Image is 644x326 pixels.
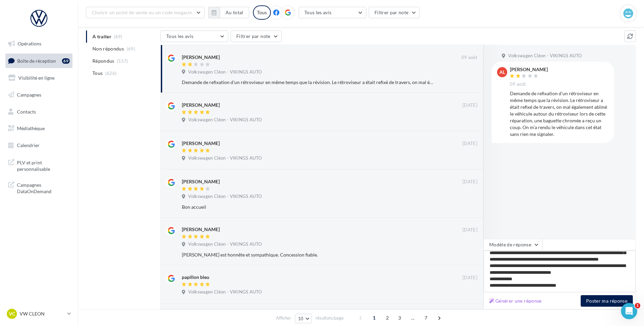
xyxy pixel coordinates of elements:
button: Ignorer [455,116,478,125]
span: 09 août [461,55,477,61]
span: Volkswagen Cléon - VIKINGS AUTO [188,117,262,123]
span: Volkswagen Cléon - VIKINGS AUTO [188,289,262,295]
button: Ignorer [455,288,478,298]
button: Générer une réponse [487,297,544,305]
div: papillon bleu [182,274,209,281]
span: ... [407,312,418,323]
span: [DATE] [463,227,477,233]
span: Volkswagen Cléon - VIKINGS AUTO [188,155,262,161]
div: Bon accueil [182,204,433,210]
span: Répondus [92,58,114,64]
a: Visibilité en ligne [4,71,74,85]
span: Choisir un point de vente ou un code magasin [92,9,192,15]
div: [PERSON_NAME] [182,54,220,61]
span: [DATE] [463,141,477,147]
span: 2 [382,312,393,323]
span: Afficher [276,315,291,321]
span: Contacts [17,108,36,114]
span: Volkswagen Cléon - VIKINGS AUTO [188,193,262,200]
span: VC [9,310,15,317]
span: Tous les avis [304,9,332,15]
button: Au total [208,7,249,18]
a: Campagnes [4,88,74,102]
span: (557) [117,58,128,64]
a: Boîte de réception69 [4,54,74,68]
span: PLV et print personnalisable [17,158,70,172]
div: Demande de refixation d’un rétroviseur en même temps que la révision. Le rétroviseur a était refi... [182,79,433,86]
p: VW CLEON [20,310,65,317]
span: [DATE] [463,275,477,281]
a: Médiathèque [4,121,74,136]
span: 09 août [510,81,526,87]
a: Calendrier [4,138,74,152]
div: Demande de refixation d’un rétroviseur en même temps que la révision. Le rétroviseur a était refi... [510,90,609,138]
span: résultats/page [316,315,344,321]
button: Poster ma réponse [581,295,633,307]
div: [PERSON_NAME] est honnête et sympathique. Concession fiable. [182,251,433,258]
button: Ignorer [455,250,477,260]
button: Au total [220,7,249,18]
span: Boîte de réception [17,58,56,63]
a: VC VW CLEON [5,307,72,320]
button: Filtrer par note [231,30,282,42]
div: 69 [62,58,70,64]
span: 7 [421,312,431,323]
span: 1 [369,312,380,323]
button: Choisir un point de vente ou un code magasin [86,7,205,18]
span: 3 [394,312,405,323]
a: Opérations [4,37,74,51]
button: Modèle de réponse [484,239,542,250]
span: Non répondus [92,45,124,52]
span: Volkswagen Cléon - VIKINGS AUTO [188,241,262,247]
button: Tous les avis [299,7,366,18]
button: 10 [295,314,312,323]
span: Campagnes [17,92,41,98]
button: Tous les avis [160,30,228,42]
div: Tous [253,5,271,20]
span: Médiathèque [17,125,45,131]
span: al [499,69,505,76]
div: [PERSON_NAME] [510,67,548,72]
a: Campagnes DataOnDemand [4,178,74,198]
span: Calendrier [17,142,40,148]
span: Tous [92,70,103,77]
a: PLV et print personnalisable [4,155,74,175]
div: [PERSON_NAME] [182,178,220,185]
span: Opérations [18,41,41,46]
div: [PERSON_NAME] [182,140,220,147]
iframe: Intercom live chat [621,303,637,319]
span: 1 [635,303,640,308]
span: Volkswagen Cléon - VIKINGS AUTO [188,69,262,75]
span: [DATE] [463,179,477,185]
button: Ignorer [455,202,477,212]
span: Campagnes DataOnDemand [17,180,70,195]
div: [PERSON_NAME] [182,226,220,233]
div: [PERSON_NAME] [182,102,220,108]
span: Tous les avis [166,33,194,39]
span: Volkswagen Cléon - VIKINGS AUTO [508,53,582,59]
span: 10 [298,316,304,321]
button: Ignorer [455,154,478,164]
span: Visibilité en ligne [18,75,55,81]
span: [DATE] [463,102,477,108]
span: (69) [127,46,135,52]
button: Filtrer par note [369,7,420,18]
a: Contacts [4,105,74,119]
button: Ignorer [455,78,477,87]
span: (626) [105,70,117,76]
